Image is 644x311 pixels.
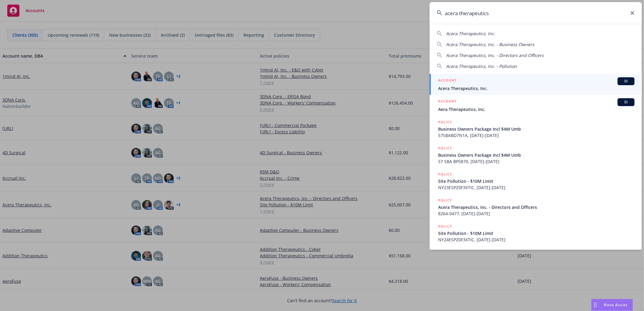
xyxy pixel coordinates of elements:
[438,152,635,158] span: Business Owners Package Incl $4M Umb
[446,42,534,47] span: Acera Therapeutics, Inc. - Business Owners
[438,210,635,217] span: 8264-0477, [DATE]-[DATE]
[592,299,599,311] div: Drag to move
[438,98,457,105] h5: ACCOUNT
[430,74,642,95] a: ACCOUNTBIAcera Therapeutics, Inc.
[438,132,635,139] span: 57SBABD7N1A, [DATE]-[DATE]
[620,79,632,84] span: BI
[604,302,628,307] span: Nova Assist
[430,194,642,220] a: POLICYAcera Therapeutics, Inc. - Directors and Officers8264-0477, [DATE]-[DATE]
[620,99,632,105] span: BI
[438,158,635,165] span: 57 SBA BP5870, [DATE]-[DATE]
[438,223,452,229] h5: POLICY
[438,171,452,177] h5: POLICY
[438,77,457,85] h5: ACCOUNT
[430,95,642,116] a: ACCOUNTBIAera Therapeutics, Inc.
[430,142,642,168] a: POLICYBusiness Owners Package Incl $4M Umb57 SBA BP5870, [DATE]-[DATE]
[446,52,544,58] span: Acera Therapeutics, Inc. - Directors and Officers
[438,145,452,151] h5: POLICY
[438,204,635,210] span: Acera Therapeutics, Inc. - Directors and Officers
[591,299,633,311] button: Nova Assist
[430,116,642,142] a: POLICYBusiness Owners Package Incl $4M Umb57SBABD7N1A, [DATE]-[DATE]
[438,85,635,92] span: Acera Therapeutics, Inc.
[446,63,517,69] span: Acera Therapeutics, Inc. - Pollution
[438,197,452,203] h5: POLICY
[438,236,635,243] span: NY24ESPZ0F3XTIC, [DATE]-[DATE]
[438,178,635,184] span: Site Pollution - $10M Limit
[430,220,642,246] a: POLICYSite Pollution - $10M LimitNY24ESPZ0F3XTIC, [DATE]-[DATE]
[438,126,635,132] span: Business Owners Package Incl $4M Umb
[438,230,635,236] span: Site Pollution - $10M Limit
[430,2,642,24] input: Search...
[438,119,452,125] h5: POLICY
[446,31,495,36] span: Acera Therapeutics, Inc.
[438,184,635,191] span: NY23ESPZ0F3XTIC, [DATE]-[DATE]
[438,106,635,112] span: Aera Therapeutics, Inc.
[430,168,642,194] a: POLICYSite Pollution - $10M LimitNY23ESPZ0F3XTIC, [DATE]-[DATE]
